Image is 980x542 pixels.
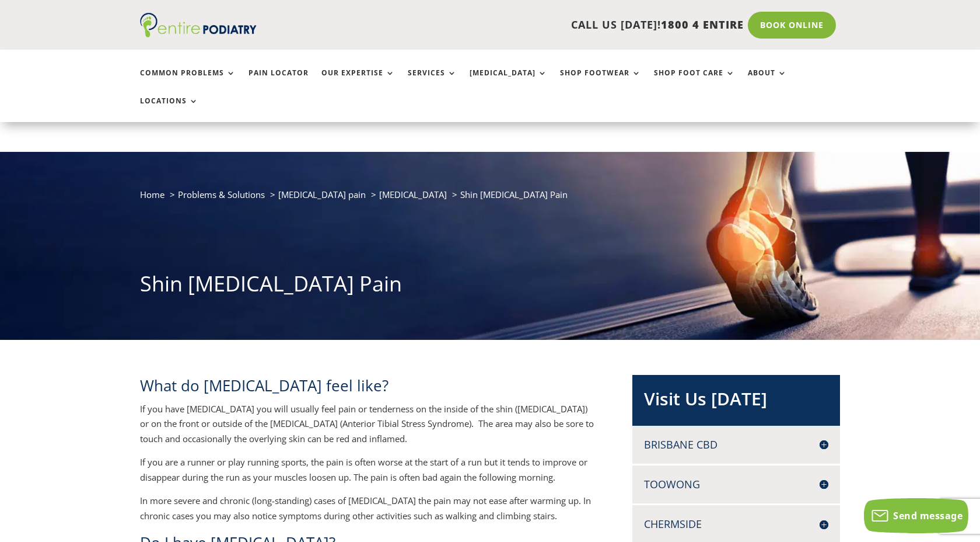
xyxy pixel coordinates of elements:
[140,494,594,532] p: In more severe and chronic (long-standing) cases of [MEDICAL_DATA] the pain may not ease after wa...
[140,69,236,94] a: Common Problems
[302,18,744,33] p: CALL US [DATE]!
[140,375,594,402] h2: What do [MEDICAL_DATA] feel like?
[748,69,787,94] a: About
[408,69,457,94] a: Services
[470,69,547,94] a: [MEDICAL_DATA]
[748,12,836,39] a: Book Online
[321,69,395,94] a: Our Expertise
[644,517,828,531] h4: Chermside
[644,387,828,417] h2: Visit Us [DATE]
[140,455,594,494] p: If you are a runner or play running sports, the pain is often worse at the start of a run but it ...
[644,437,828,452] h4: Brisbane CBD
[140,269,840,304] h1: Shin [MEDICAL_DATA] Pain
[278,189,366,200] a: [MEDICAL_DATA] pain
[178,189,265,200] a: Problems & Solutions
[661,18,744,32] span: 1800 4 ENTIRE
[140,402,594,456] p: If you have [MEDICAL_DATA] you will usually feel pain or tenderness on the inside of the shin ([M...
[644,477,828,492] h4: Toowong
[864,498,968,533] button: Send message
[140,187,840,211] nav: breadcrumb
[893,509,963,522] span: Send message
[460,189,568,200] span: Shin [MEDICAL_DATA] Pain
[654,69,735,94] a: Shop Foot Care
[140,13,257,37] img: logo (1)
[140,189,164,200] a: Home
[140,28,257,40] a: Entire Podiatry
[379,189,447,200] a: [MEDICAL_DATA]
[249,69,309,94] a: Pain Locator
[560,69,641,94] a: Shop Footwear
[140,97,198,122] a: Locations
